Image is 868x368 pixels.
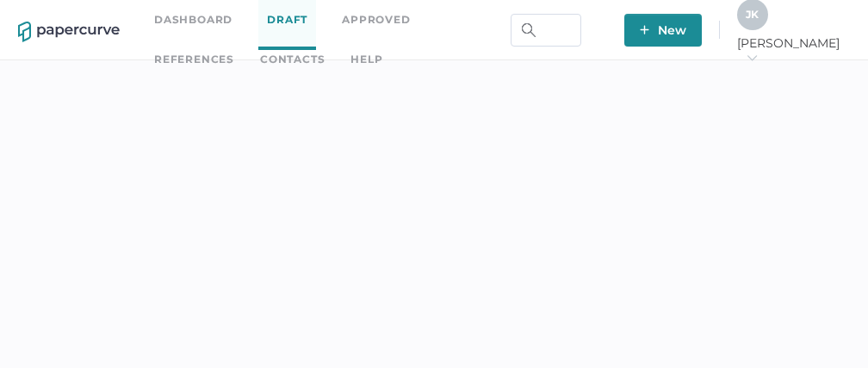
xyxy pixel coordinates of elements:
[154,10,232,29] a: Dashboard
[624,14,702,47] button: New
[350,50,382,69] div: help
[737,35,850,66] span: [PERSON_NAME]
[154,50,234,69] a: References
[511,14,581,47] input: Search Workspace
[260,50,325,69] a: Contacts
[640,14,686,47] span: New
[342,10,410,29] a: Approved
[522,23,536,37] img: search.bf03fe8b.svg
[18,22,120,42] img: papercurve-logo-colour.7244d18c.svg
[746,8,759,21] span: J K
[746,52,758,64] i: arrow_right
[640,25,649,34] img: plus-white.e19ec114.svg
